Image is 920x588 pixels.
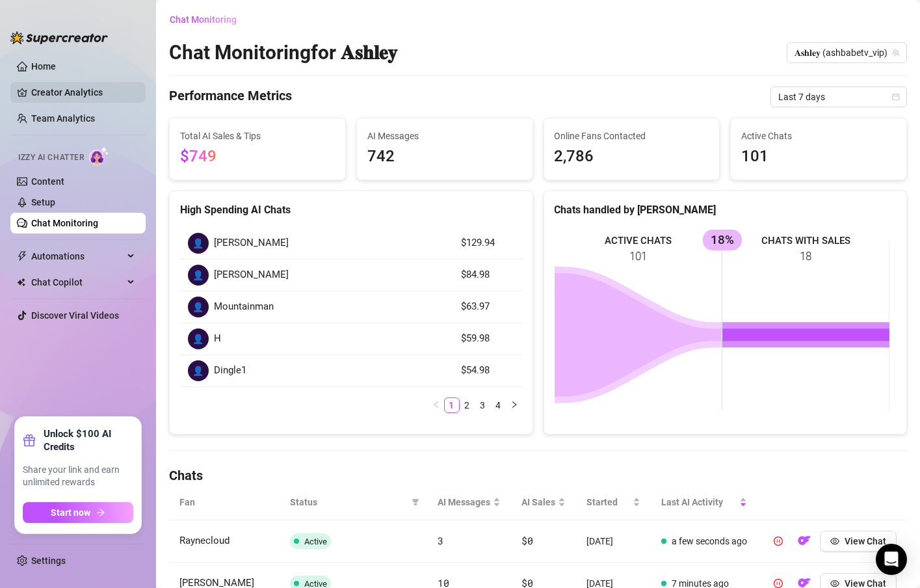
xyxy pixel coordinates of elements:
[461,299,514,315] article: $63.97
[651,485,757,520] th: Last AI Activity
[180,129,335,143] span: Total AI Sales & Tips
[521,495,555,509] span: AI Sales
[461,235,514,251] article: $129.94
[31,555,66,566] a: Settings
[432,401,440,408] span: left
[798,534,811,547] img: OF
[31,310,119,321] a: Discover Viral Videos
[31,272,124,293] span: Chat Copilot
[555,202,897,218] div: Chats handled by [PERSON_NAME]
[576,520,650,563] td: [DATE]
[169,40,397,65] h2: Chat Monitoring for 𝐀𝐬𝐡𝐥𝐞𝐲
[31,82,135,103] a: Creator Analytics
[367,129,522,143] span: AI Messages
[492,398,506,412] a: 4
[830,537,839,546] span: eye
[555,129,709,143] span: Online Fans Contacted
[31,218,98,228] a: Chat Monitoring
[304,537,327,546] span: Active
[820,531,897,552] button: View Chat
[44,427,133,453] strong: Unlock $100 AI Credits
[892,49,900,57] span: team
[741,144,896,169] span: 101
[31,197,55,207] a: Setup
[89,146,109,165] img: AI Chatter
[214,331,221,347] span: H
[586,495,629,509] span: Started
[169,9,247,30] button: Chat Monitoring
[188,328,209,349] div: 👤
[17,278,25,287] img: Chat Copilot
[31,246,124,267] span: Automations
[445,398,459,412] a: 1
[475,397,491,413] li: 3
[188,297,209,317] div: 👤
[180,202,522,218] div: High Spending AI Chats
[460,398,475,412] a: 2
[31,61,56,72] a: Home
[795,43,899,62] span: 𝐀𝐬𝐡𝐥𝐞𝐲 (ashbabetv_vip)
[461,331,514,347] article: $59.98
[506,397,522,413] li: Next Page
[170,14,237,25] span: Chat Monitoring
[409,492,422,512] span: filter
[96,508,105,517] span: arrow-right
[521,534,532,547] span: $0
[188,265,209,286] div: 👤
[892,93,900,101] span: calendar
[774,537,783,546] span: pause-circle
[214,299,274,315] span: Mountainman
[510,401,518,408] span: right
[214,363,246,379] span: Dingle1
[23,464,133,489] span: Share your link and earn unlimited rewards
[460,397,475,413] li: 2
[461,363,514,379] article: $54.98
[169,485,280,520] th: Fan
[830,579,839,588] span: eye
[794,539,815,549] a: OF
[794,531,815,552] button: OF
[476,398,490,412] a: 3
[290,495,406,509] span: Status
[169,466,907,485] h4: Chats
[169,87,292,107] h4: Performance Metrics
[51,507,91,518] span: Start now
[367,144,522,169] span: 742
[31,113,95,124] a: Team Analytics
[672,536,747,546] span: a few seconds ago
[491,397,506,413] li: 4
[427,485,511,520] th: AI Messages
[511,485,576,520] th: AI Sales
[31,176,64,187] a: Content
[845,536,886,546] span: View Chat
[428,397,444,413] button: left
[438,495,490,509] span: AI Messages
[23,502,133,523] button: Start nowarrow-right
[741,129,896,143] span: Active Chats
[17,251,27,261] span: thunderbolt
[428,397,444,413] li: Previous Page
[774,579,783,588] span: pause-circle
[444,397,460,413] li: 1
[461,267,514,283] article: $84.98
[576,485,650,520] th: Started
[180,147,217,165] span: $749
[18,152,84,164] span: Izzy AI Chatter
[214,267,289,283] span: [PERSON_NAME]
[876,544,907,575] div: Open Intercom Messenger
[555,144,709,169] span: 2,786
[188,233,209,254] div: 👤
[10,31,108,44] img: logo-BBDzfeDw.svg
[412,498,419,506] span: filter
[661,495,737,509] span: Last AI Activity
[188,360,209,381] div: 👤
[438,534,443,547] span: 3
[506,397,522,413] button: right
[778,87,899,107] span: Last 7 days
[23,434,36,447] span: gift
[214,235,289,251] span: [PERSON_NAME]
[179,535,230,546] span: Raynecloud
